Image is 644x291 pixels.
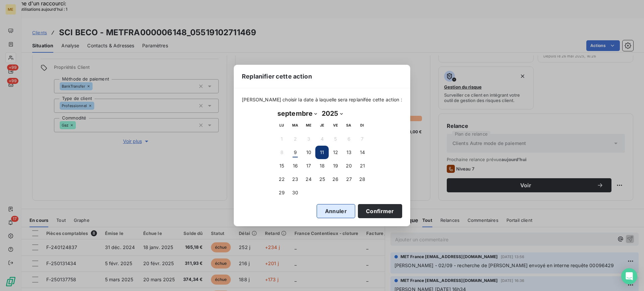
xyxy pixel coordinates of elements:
button: 14 [356,146,369,159]
button: 27 [342,173,356,186]
button: 6 [342,132,356,146]
button: 18 [315,159,329,173]
button: 15 [275,159,288,173]
button: 1 [275,132,288,146]
button: 7 [356,132,369,146]
button: 12 [329,146,342,159]
button: 29 [275,186,288,199]
button: 30 [288,186,302,199]
button: 8 [275,146,288,159]
button: 19 [329,159,342,173]
th: mercredi [302,119,315,132]
button: 9 [288,146,302,159]
button: 25 [315,173,329,186]
button: 24 [302,173,315,186]
button: 10 [302,146,315,159]
button: 5 [329,132,342,146]
button: 16 [288,159,302,173]
button: 17 [302,159,315,173]
button: 20 [342,159,356,173]
button: 11 [315,146,329,159]
th: mardi [288,119,302,132]
button: 22 [275,173,288,186]
button: Confirmer [358,204,402,218]
button: 23 [288,173,302,186]
button: 21 [356,159,369,173]
button: 26 [329,173,342,186]
button: 28 [356,173,369,186]
th: samedi [342,119,356,132]
button: Annuler [317,204,355,218]
th: vendredi [329,119,342,132]
div: Open Intercom Messenger [621,268,637,284]
th: jeudi [315,119,329,132]
button: 2 [288,132,302,146]
span: Replanifier cette action [242,72,312,81]
th: dimanche [356,119,369,132]
span: [PERSON_NAME] choisir la date à laquelle sera replanifée cette action : [242,96,402,103]
button: 13 [342,146,356,159]
th: lundi [275,119,288,132]
button: 4 [315,132,329,146]
button: 3 [302,132,315,146]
